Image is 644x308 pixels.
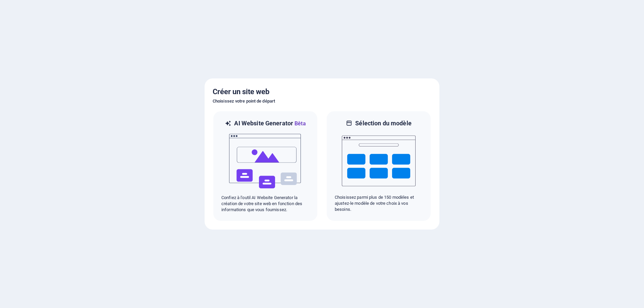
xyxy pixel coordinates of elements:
p: Confiez à l'outil AI Website Generator la création de votre site web en fonction des informations... [221,195,309,213]
h6: Choisissez votre point de départ [213,97,431,105]
span: Bêta [293,120,306,127]
img: ai [228,128,302,195]
div: AI Website GeneratorBêtaaiConfiez à l'outil AI Website Generator la création de votre site web en... [213,111,318,222]
h6: AI Website Generator [234,119,306,128]
p: Choisissez parmi plus de 150 modèles et ajustez-le modèle de votre choix à vos besoins. [335,194,423,212]
h5: Créer un site web [213,86,431,97]
div: Sélection du modèleChoisissez parmi plus de 150 modèles et ajustez-le modèle de votre choix à vos... [326,111,431,222]
h6: Sélection du modèle [355,119,412,127]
